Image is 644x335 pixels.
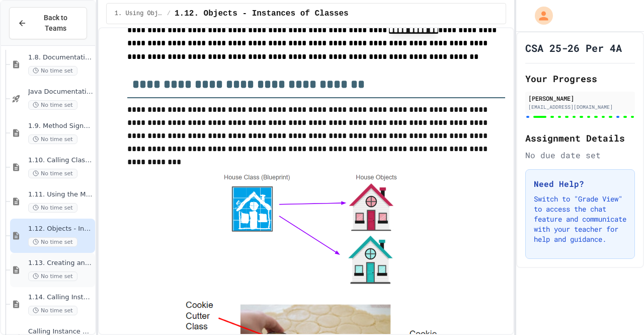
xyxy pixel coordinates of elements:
[534,194,626,244] p: Switch to "Grade View" to access the chat feature and communicate with your teacher for help and ...
[28,237,77,247] span: No time set
[525,72,635,86] h2: Your Progress
[525,131,635,145] h2: Assignment Details
[525,41,622,55] h1: CSA 25-26 Per 4A
[524,4,555,27] div: My Account
[28,203,77,213] span: No time set
[175,8,349,20] span: 1.12. Objects - Instances of Classes
[534,178,626,190] h3: Need Help?
[528,103,632,111] div: [EMAIL_ADDRESS][DOMAIN_NAME]
[528,94,632,103] div: [PERSON_NAME]
[28,53,93,62] span: 1.8. Documentation with Comments and Preconditions
[167,10,171,18] span: /
[28,190,93,199] span: 1.11. Using the Math Class
[9,7,87,39] button: Back to Teams
[33,13,78,34] span: Back to Teams
[115,10,163,18] span: 1. Using Objects and Methods
[28,225,93,233] span: 1.12. Objects - Instances of Classes
[28,272,77,281] span: No time set
[28,88,93,96] span: Java Documentation with Comments - Topic 1.8
[28,122,93,130] span: 1.9. Method Signatures
[28,293,93,302] span: 1.14. Calling Instance Methods
[28,135,77,144] span: No time set
[28,66,77,76] span: No time set
[28,306,77,315] span: No time set
[28,156,93,165] span: 1.10. Calling Class Methods
[28,169,77,178] span: No time set
[525,149,635,161] div: No due date set
[28,100,77,110] span: No time set
[28,259,93,267] span: 1.13. Creating and Initializing Objects: Constructors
